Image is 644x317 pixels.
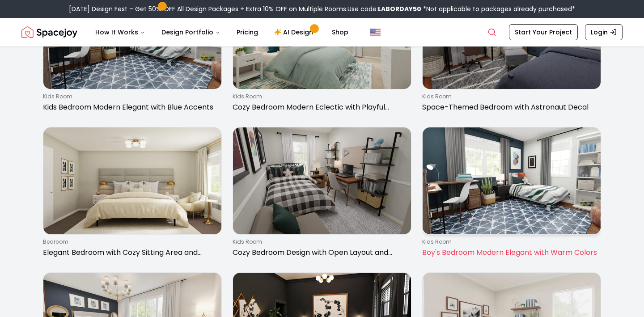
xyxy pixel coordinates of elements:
[233,247,408,258] p: Cozy Bedroom Design with Open Layout and Shelving
[421,4,575,13] span: *Not applicable to packages already purchased*
[229,23,265,41] a: Pricing
[43,93,218,100] p: kids room
[423,127,601,234] img: Boy's Bedroom Modern Elegant with Warm Colors
[69,4,575,13] div: [DATE] Design Fest – Get 50% OFF All Design Packages + Extra 10% OFF on Multiple Rooms.
[233,102,408,113] p: Cozy Bedroom Modern Eclectic with Playful Elements
[43,102,218,113] p: Kids Bedroom Modern Elegant with Blue Accents
[233,93,408,100] p: kids room
[43,127,221,234] img: Elegant Bedroom with Cozy Sitting Area and Gallery Wall
[43,127,222,262] a: Elegant Bedroom with Cozy Sitting Area and Gallery WallbedroomElegant Bedroom with Cozy Sitting A...
[378,4,421,13] b: LABORDAY50
[21,23,77,41] img: Spacejoy Logo
[585,24,623,40] a: Login
[370,27,381,38] img: United States
[422,127,601,262] a: Boy's Bedroom Modern Elegant with Warm Colorskids roomBoy's Bedroom Modern Elegant with Warm Colors
[88,23,153,41] button: How It Works
[154,23,228,41] button: Design Portfolio
[422,247,597,258] p: Boy's Bedroom Modern Elegant with Warm Colors
[21,18,623,46] nav: Global
[88,23,356,41] nav: Main
[233,238,408,245] p: kids room
[43,238,218,245] p: bedroom
[325,23,356,41] a: Shop
[422,93,597,100] p: kids room
[267,23,323,41] a: AI Design
[422,238,597,245] p: kids room
[43,247,218,258] p: Elegant Bedroom with Cozy Sitting Area and Gallery Wall
[509,24,578,40] a: Start Your Project
[422,102,597,113] p: Space-Themed Bedroom with Astronaut Decal
[21,23,77,41] a: Spacejoy
[233,127,411,234] img: Cozy Bedroom Design with Open Layout and Shelving
[347,4,421,13] span: Use code:
[233,127,411,262] a: Cozy Bedroom Design with Open Layout and Shelvingkids roomCozy Bedroom Design with Open Layout an...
